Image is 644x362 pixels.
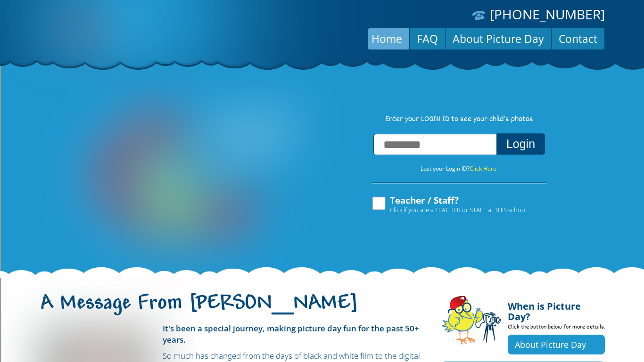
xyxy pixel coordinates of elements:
a: Home [364,27,409,50]
p: Click the button below for more details. [508,322,605,335]
img: Dabbs Company [39,5,137,58]
h4: When is Picture Day? [508,296,605,322]
strong: It's been a special journey, making picture day fun for the past 50+ years. [163,323,419,345]
a: Contact [552,27,604,50]
a: About Picture Day [508,335,605,354]
a: [PHONE_NUMBER] [490,5,605,23]
a: FAQ [410,27,445,50]
h1: A Message From [PERSON_NAME] [39,299,428,319]
a: About Picture Day [446,27,551,50]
